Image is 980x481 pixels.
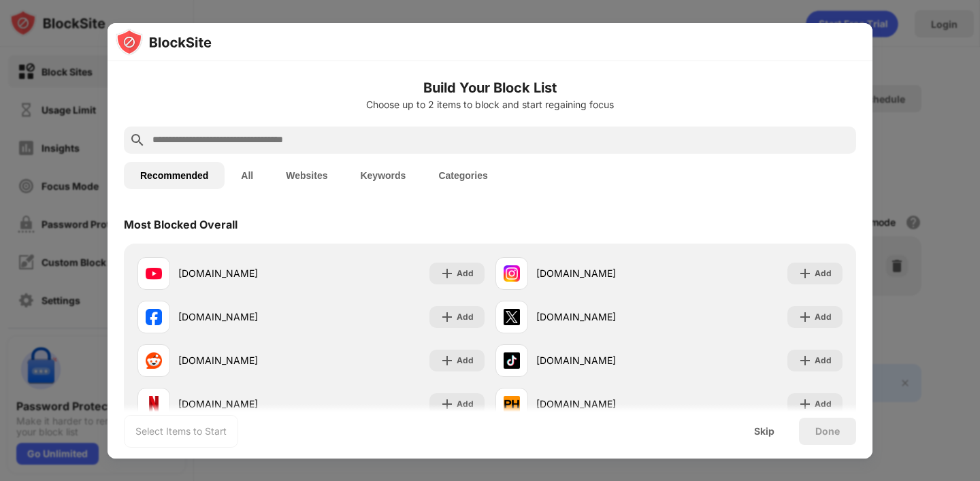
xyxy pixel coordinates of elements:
[815,426,840,437] div: Done
[536,353,669,367] div: [DOMAIN_NAME]
[269,162,344,189] button: Websites
[178,353,311,367] div: [DOMAIN_NAME]
[504,265,520,282] img: favicons
[815,267,832,280] div: Add
[344,162,422,189] button: Keywords
[124,99,856,110] div: Choose up to 2 items to block and start regaining focus
[225,162,269,189] button: All
[178,266,311,280] div: [DOMAIN_NAME]
[422,162,504,189] button: Categories
[146,352,162,369] img: favicons
[124,162,225,189] button: Recommended
[815,310,832,324] div: Add
[536,266,669,280] div: [DOMAIN_NAME]
[178,397,311,411] div: [DOMAIN_NAME]
[135,425,227,438] div: Select Items to Start
[504,396,520,412] img: favicons
[457,267,474,280] div: Add
[457,354,474,367] div: Add
[504,309,520,325] img: favicons
[146,265,162,282] img: favicons
[116,29,212,56] img: logo-blocksite.svg
[457,310,474,324] div: Add
[536,310,669,324] div: [DOMAIN_NAME]
[457,397,474,411] div: Add
[815,354,832,367] div: Add
[754,426,774,437] div: Skip
[146,396,162,412] img: favicons
[124,218,238,231] div: Most Blocked Overall
[146,309,162,325] img: favicons
[124,78,856,98] h6: Build Your Block List
[815,397,832,411] div: Add
[129,132,146,148] img: search.svg
[178,310,311,324] div: [DOMAIN_NAME]
[536,397,669,411] div: [DOMAIN_NAME]
[504,352,520,369] img: favicons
